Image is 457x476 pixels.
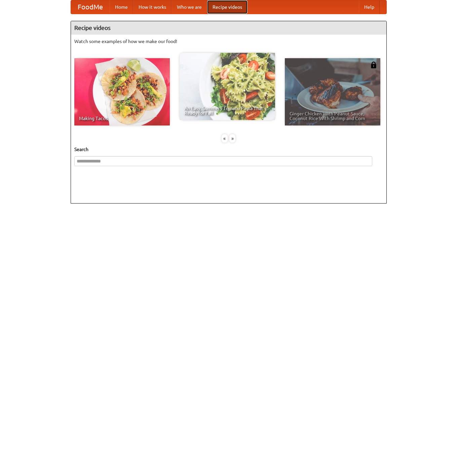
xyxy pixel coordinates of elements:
h4: Recipe videos [71,21,386,35]
a: Making Tacos [74,58,170,125]
img: 483408.png [370,62,377,68]
a: FoodMe [71,0,110,14]
a: How it works [133,0,172,14]
span: An Easy, Summery Tomato Pasta That's Ready for Fall [184,106,270,115]
a: Who we are [172,0,207,14]
p: Watch some examples of how we make our food! [74,38,383,45]
a: Help [359,0,380,14]
h5: Search [74,146,383,153]
div: « [222,134,228,143]
span: Making Tacos [79,116,165,121]
a: Recipe videos [207,0,247,14]
a: Home [110,0,133,14]
div: » [229,134,235,143]
a: An Easy, Summery Tomato Pasta That's Ready for Fall [180,53,275,120]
